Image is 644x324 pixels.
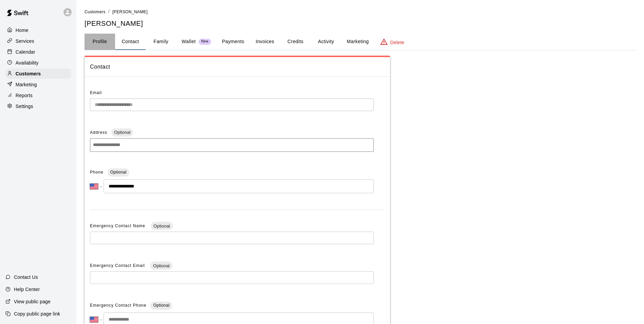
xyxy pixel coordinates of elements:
p: Customers [16,70,41,77]
button: Invoices [250,34,280,50]
a: Customers [85,9,106,14]
a: Reports [5,90,71,101]
p: Settings [16,103,33,110]
span: [PERSON_NAME] [112,10,148,14]
li: / [108,8,110,15]
span: New [199,39,211,44]
button: Marketing [341,34,374,50]
p: Availability [16,59,39,66]
button: Payments [217,34,250,50]
button: Family [146,34,176,50]
span: Optional [153,303,169,308]
span: Phone [90,167,104,178]
span: Optional [150,263,172,268]
a: Settings [5,101,71,111]
button: Profile [85,34,115,50]
span: Optional [110,170,127,175]
p: Marketing [16,81,37,88]
span: Optional [151,223,172,229]
span: Contact [90,62,385,71]
span: Optional [111,130,133,135]
div: basic tabs example [85,34,636,50]
a: Calendar [5,47,71,57]
p: Home [16,27,29,34]
span: Customers [85,10,106,14]
nav: breadcrumb [85,8,636,16]
a: Services [5,36,71,46]
h5: [PERSON_NAME] [85,19,636,28]
button: Credits [280,34,311,50]
p: Copy public page link [14,310,60,317]
p: Help Center [14,286,40,293]
span: Emergency Contact Phone [90,300,146,311]
div: The email of an existing customer can only be changed by the customer themselves at https://book.... [90,98,374,111]
span: Address [90,130,107,135]
a: Marketing [5,79,71,90]
p: View public page [14,298,51,305]
span: Emergency Contact Email [90,263,146,268]
a: Home [5,25,71,35]
p: Wallet [182,38,196,45]
button: Activity [311,34,341,50]
p: Delete [390,39,404,46]
span: Emergency Contact Name [90,223,147,228]
button: Contact [115,34,146,50]
p: Contact Us [14,274,38,281]
p: Services [16,38,34,44]
p: Reports [16,92,33,99]
p: Calendar [16,49,35,55]
span: Email [90,90,102,95]
a: Customers [5,69,71,79]
a: Availability [5,58,71,68]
